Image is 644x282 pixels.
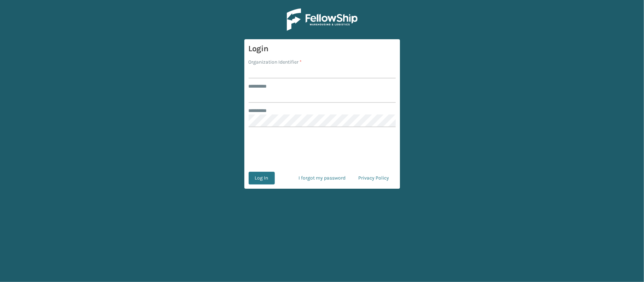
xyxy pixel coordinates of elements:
[292,172,352,184] a: I forgot my password
[249,58,302,66] label: Organization Identifier
[268,136,376,163] iframe: reCAPTCHA
[249,172,275,184] button: Log In
[287,8,358,31] img: Logo
[249,43,396,54] h3: Login
[352,172,396,184] a: Privacy Policy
